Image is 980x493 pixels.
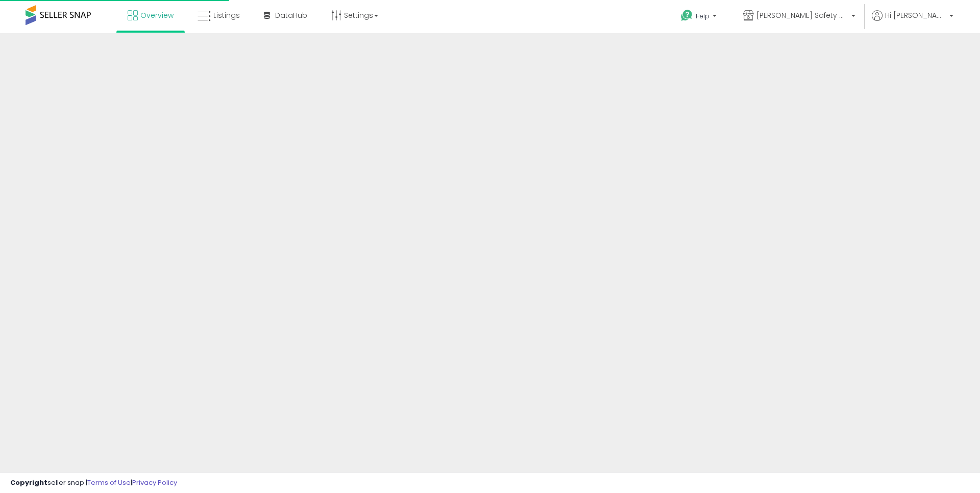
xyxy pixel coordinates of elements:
[680,9,693,22] i: Get Help
[673,2,727,33] a: Help
[885,10,946,20] span: Hi [PERSON_NAME]
[140,10,174,20] span: Overview
[213,10,240,20] span: Listings
[872,10,953,33] a: Hi [PERSON_NAME]
[275,10,307,20] span: DataHub
[696,12,709,20] span: Help
[756,10,848,20] span: [PERSON_NAME] Safety & Supply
